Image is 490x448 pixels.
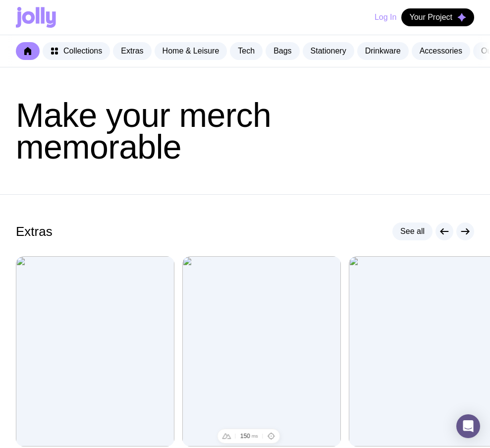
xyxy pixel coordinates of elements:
[266,42,299,60] a: Bags
[16,96,271,166] span: Make your merch memorable
[155,42,227,60] a: Home & Leisure
[456,414,480,438] div: Open Intercom Messenger
[16,224,53,239] h2: Extras
[412,42,470,60] a: Accessories
[401,8,474,26] button: Your Project
[43,42,110,60] a: Collections
[63,46,102,56] span: Collections
[303,42,354,60] a: Stationery
[230,42,263,60] a: Tech
[113,42,151,60] a: Extras
[392,223,433,240] a: See all
[409,12,452,22] span: Your Project
[375,8,396,26] button: Log In
[357,42,409,60] a: Drinkware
